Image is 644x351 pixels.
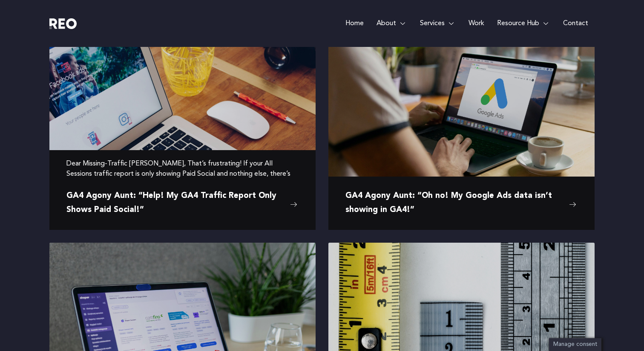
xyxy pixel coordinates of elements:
[66,159,299,179] p: Dear Missing-Traffic [PERSON_NAME], That’s frustrating! If your All Sessions traffic report is on...
[66,189,299,217] a: GA4 Agony Aunt: “Help! My GA4 Traffic Report Only Shows Paid Social!”
[553,342,597,347] span: Manage consent
[345,189,578,217] a: GA4 Agony Aunt: “Oh no! My Google Ads data isn’t showing in GA4!”
[66,189,286,217] span: GA4 Agony Aunt: “Help! My GA4 Traffic Report Only Shows Paid Social!”
[345,189,565,217] span: GA4 Agony Aunt: “Oh no! My Google Ads data isn’t showing in GA4!”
